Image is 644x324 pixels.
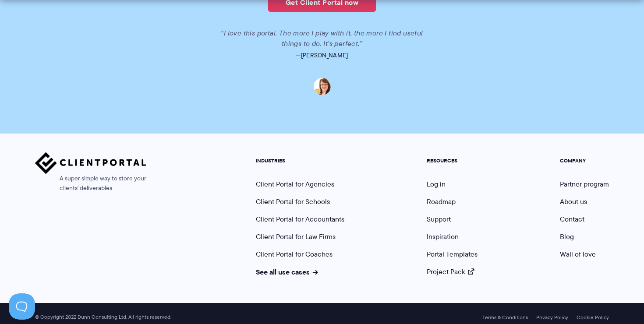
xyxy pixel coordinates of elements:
[427,249,478,259] a: Portal Templates
[560,197,587,207] a: About us
[9,293,35,320] iframe: Toggle Customer Support
[210,28,434,49] p: “I love this portal. The more I play with it, the more I find useful things to do. It’s perfect.”
[31,314,176,320] span: © Copyright 2022 Dunn Consulting Ltd. All rights reserved.
[482,314,528,320] a: Terms & Conditions
[577,314,609,320] a: Cookie Policy
[35,174,146,193] span: A super simple way to store your clients' deliverables
[256,158,344,164] h5: INDUSTRIES
[427,158,478,164] h5: RESOURCES
[256,232,336,242] a: Client Portal for Law Firms
[256,179,334,189] a: Client Portal for Agencies
[256,249,333,259] a: Client Portal for Coaches
[560,179,609,189] a: Partner program
[256,214,344,224] a: Client Portal for Accountants
[427,232,459,242] a: Inspiration
[427,267,474,277] a: Project Pack
[560,232,574,242] a: Blog
[560,249,596,259] a: Wall of love
[256,197,330,207] a: Client Portal for Schools
[427,179,446,189] a: Log in
[427,214,451,224] a: Support
[76,49,568,61] p: —[PERSON_NAME]
[427,197,456,207] a: Roadmap
[560,214,584,224] a: Contact
[560,158,609,164] h5: COMPANY
[256,267,318,277] a: See all use cases
[536,314,568,320] a: Privacy Policy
